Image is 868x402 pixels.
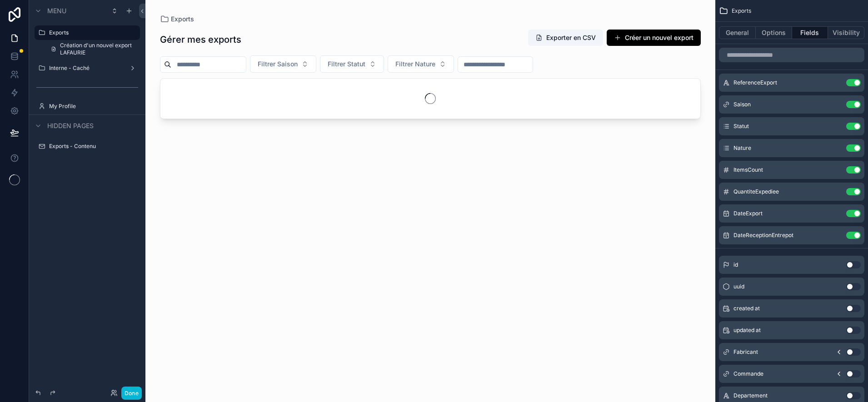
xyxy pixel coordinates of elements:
[45,42,140,56] a: Création d'un nouvel export LAFAURIE
[733,327,761,334] span: updated at
[733,79,777,86] span: ReferenceExport
[49,29,135,36] label: Exports
[733,144,751,152] span: Nature
[121,387,142,400] button: Done
[47,6,66,15] span: Menu
[828,26,864,39] button: Visibility
[733,101,751,108] span: Saison
[792,26,828,39] button: Fields
[733,370,763,377] span: Commande
[733,283,744,290] span: uuid
[733,348,758,356] span: Fabricant
[733,305,760,312] span: created at
[733,261,738,268] span: id
[733,123,749,130] span: Statut
[47,121,94,130] span: Hidden pages
[756,26,792,39] button: Options
[49,103,138,110] label: My Profile
[733,166,763,174] span: ItemsCount
[733,210,763,217] span: DateExport
[49,65,125,72] label: Interne - Caché
[732,7,751,15] span: Exports
[733,188,779,195] span: QuantiteExpediee
[60,42,135,56] span: Création d'un nouvel export LAFAURIE
[49,143,138,150] label: Exports - Contenu
[719,26,756,39] button: General
[733,232,793,239] span: DateReceptionEntrepot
